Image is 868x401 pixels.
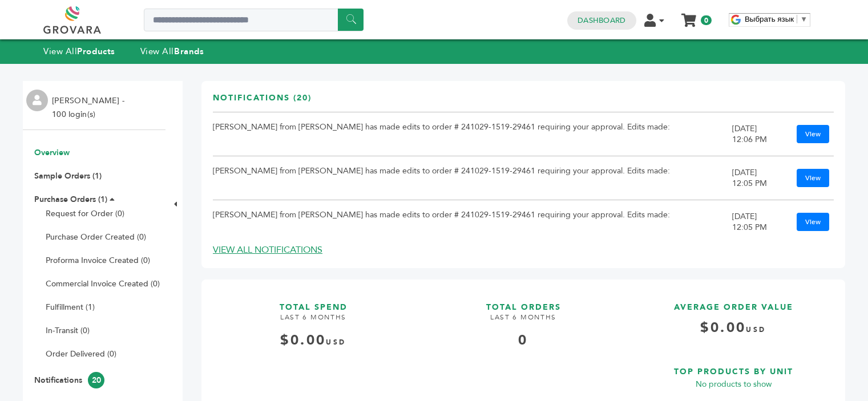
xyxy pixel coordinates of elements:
[797,213,829,231] a: View
[633,318,834,346] h4: $0.00
[43,46,115,57] a: View AllProducts
[633,378,834,391] p: No products to show
[746,325,766,334] span: USD
[213,112,732,156] td: [PERSON_NAME] from [PERSON_NAME] has made edits to order # 241029-1519-29461 requiring your appro...
[797,15,797,23] span: ​
[213,291,414,313] h3: TOTAL SPEND
[213,313,414,331] h4: LAST 6 MONTHS
[797,169,829,187] a: View
[423,313,624,331] h4: LAST 6 MONTHS
[745,15,794,23] span: Выбрать язык
[633,291,834,346] a: AVERAGE ORDER VALUE $0.00USD
[26,90,48,111] img: profile.png
[46,208,124,219] a: Request for Order (0)
[683,10,696,22] a: My Cart
[326,338,346,347] span: USD
[633,355,834,378] h3: TOP PRODUCTS BY UNIT
[732,167,778,189] div: [DATE] 12:05 PM
[46,349,116,359] a: Order Delivered (0)
[88,372,104,388] span: 20
[213,156,732,200] td: [PERSON_NAME] from [PERSON_NAME] has made edits to order # 241029-1519-29461 requiring your appro...
[77,46,115,57] strong: Products
[800,15,808,23] span: ▼
[34,194,107,205] a: Purchase Orders (1)
[46,325,90,336] a: In-Transit (0)
[46,302,95,313] a: Fulfillment (1)
[174,46,204,57] strong: Brands
[213,200,732,244] td: [PERSON_NAME] from [PERSON_NAME] has made edits to order # 241029-1519-29461 requiring your appro...
[423,331,624,350] div: 0
[46,255,150,266] a: Proforma Invoice Created (0)
[633,291,834,313] h3: AVERAGE ORDER VALUE
[213,331,414,350] div: $0.00
[34,375,104,386] a: Notifications20
[578,15,625,26] a: Dashboard
[140,46,204,57] a: View AllBrands
[34,171,102,181] a: Sample Orders (1)
[144,9,364,31] input: Search a product or brand...
[213,92,312,112] h3: Notifications (20)
[213,244,322,256] a: VIEW ALL NOTIFICATIONS
[701,15,712,25] span: 0
[732,123,778,145] div: [DATE] 12:06 PM
[52,94,127,121] li: [PERSON_NAME] - 100 login(s)
[46,232,146,242] a: Purchase Order Created (0)
[797,125,829,143] a: View
[46,278,160,289] a: Commercial Invoice Created (0)
[745,15,808,23] a: Выбрать язык​
[732,211,778,233] div: [DATE] 12:05 PM
[423,291,624,313] h3: TOTAL ORDERS
[34,147,70,158] a: Overview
